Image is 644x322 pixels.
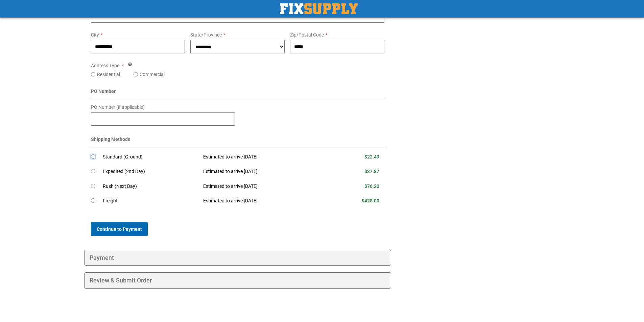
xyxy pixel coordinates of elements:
button: Continue to Payment [91,222,148,236]
td: Estimated to arrive [DATE] [198,194,329,208]
label: Residential [97,71,120,78]
td: Estimated to arrive [DATE] [198,150,329,165]
span: $22.49 [364,154,379,159]
span: Continue to Payment [97,226,142,232]
img: Fix Industrial Supply [280,3,358,14]
span: Zip/Postal Code [290,32,324,38]
div: Review & Submit Order [84,272,391,289]
span: Address Type [91,63,119,68]
td: Expedited (2nd Day) [103,164,198,179]
span: $76.20 [364,183,379,189]
td: Estimated to arrive [DATE] [198,164,329,179]
span: City [91,32,99,38]
td: Rush (Next Day) [103,179,198,194]
span: State/Province [190,32,222,38]
span: $428.00 [362,198,379,203]
div: Shipping Methods [91,136,385,146]
td: Standard (Ground) [103,150,198,165]
td: Estimated to arrive [DATE] [198,179,329,194]
div: PO Number [91,88,385,98]
span: PO Number (if applicable) [91,104,145,110]
a: store logo [280,3,358,14]
td: Freight [103,194,198,208]
div: Payment [84,250,391,266]
span: $37.87 [364,169,379,174]
label: Commercial [140,71,165,78]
